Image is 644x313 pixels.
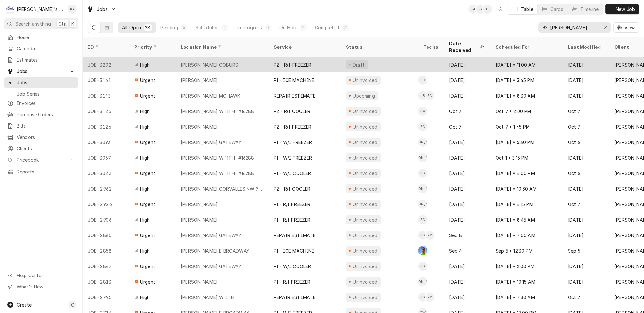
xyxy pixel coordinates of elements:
div: 0 [266,24,270,31]
div: C [6,5,15,14]
span: High [140,294,150,301]
span: K [71,20,74,27]
div: Joey Brabb's Avatar [418,91,427,100]
span: View [623,24,636,31]
div: Uninvoiced [352,216,378,223]
div: SC [425,91,434,100]
div: Korey Austin's Avatar [476,5,485,14]
span: Invoices [17,100,75,107]
span: What's New [17,283,75,290]
div: [PERSON_NAME] GATEWAY [181,139,241,146]
div: [DATE] [563,150,609,165]
div: SC [418,122,427,131]
button: Search anythingCtrlK [4,18,78,29]
div: Draft [352,61,366,68]
a: Reports [4,166,78,177]
a: Calendar [4,43,78,54]
span: New Job [614,6,636,13]
div: Last Modified [568,44,603,50]
div: Justin Achter's Avatar [418,277,427,286]
div: Justin Achter's Avatar [418,138,427,147]
div: [DATE] [444,258,490,274]
button: Open search [495,4,505,14]
div: JOB-2906 [83,212,129,227]
div: Oct 7 [563,103,609,119]
span: Home [17,34,75,41]
span: Calendar [17,45,75,52]
div: Uninvoiced [352,278,378,285]
span: Jobs [17,79,75,86]
button: View [613,22,639,33]
div: [DATE] • 5:30 PM [490,134,563,150]
span: Urgent [140,278,155,285]
a: Go to Jobs [85,4,119,15]
input: Keyword search [550,22,599,33]
div: Oct 7 [563,119,609,134]
div: [PERSON_NAME] W 11TH- #16288 [181,170,254,177]
div: P2 - R/I FREEZER [274,123,312,130]
span: High [140,123,150,130]
div: REPAIR ESTIMATE [274,232,316,239]
div: [DATE] [563,212,609,227]
div: Oct 7 [563,289,609,305]
span: Bills [17,122,75,129]
div: [PERSON_NAME] CORVALLIS NW 9TH [181,185,263,192]
div: P1 - R/I FREEZER [274,201,311,208]
div: Service [274,44,334,50]
div: Korey Austin's Avatar [468,5,478,14]
div: Oct 7 [563,196,609,212]
div: [DATE] • 7:30 AM [490,289,563,305]
div: Oct 7 • 2:00 PM [490,103,563,119]
div: [DATE] [444,165,490,181]
button: New Job [605,4,639,14]
div: Johnny Guerra's Avatar [418,293,427,302]
div: 2 [301,24,305,31]
div: JOB-2880 [83,227,129,243]
div: [DATE] • 4:15 PM [490,196,563,212]
a: Bills [4,120,78,131]
div: Uninvoiced [352,185,378,192]
div: [DATE] [444,72,490,88]
div: + 2 [425,231,434,240]
div: [PERSON_NAME] [418,184,427,193]
div: In Progress [236,24,262,31]
div: JOB-3093 [83,134,129,150]
div: [PERSON_NAME] [181,123,218,130]
div: REPAIR ESTIMATE [274,294,316,301]
div: [PERSON_NAME] COBURG [181,61,238,68]
div: [DATE] • 7:00 AM [490,227,563,243]
div: JOB-2962 [83,181,129,196]
div: Pending [160,24,178,31]
div: [PERSON_NAME] [418,153,427,162]
div: [DATE] • 10:30 AM [490,181,563,196]
div: All Open [122,24,141,31]
span: Urgent [140,77,155,84]
div: [DATE] • 10:15 AM [490,274,563,289]
div: [DATE] [444,212,490,227]
span: Clients [17,145,75,152]
span: High [140,247,150,254]
div: Sep 4 [444,243,490,258]
a: Go to Help Center [4,270,78,281]
div: Uninvoiced [352,170,378,177]
div: [PERSON_NAME] GATEWAY [181,232,241,239]
a: Go to What's New [4,281,78,292]
div: Timeline [580,6,599,13]
div: [PERSON_NAME] [418,277,427,286]
div: Uninvoiced [352,232,378,239]
div: Greg Austin's Avatar [418,246,427,255]
div: Uninvoiced [352,108,378,115]
div: [DATE] • 2:00 PM [490,258,563,274]
div: [PERSON_NAME] [181,201,218,208]
div: JOB-2813 [83,274,129,289]
span: Search anything [15,20,51,27]
div: — [418,57,444,72]
div: 4 [182,24,186,31]
span: Jobs [17,68,65,75]
div: [DATE] [444,181,490,196]
div: KA [68,5,77,14]
a: Jobs [4,77,78,88]
div: Justin Achter's Avatar [418,200,427,209]
div: [DATE] [444,57,490,72]
div: JOB-3202 [83,57,129,72]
